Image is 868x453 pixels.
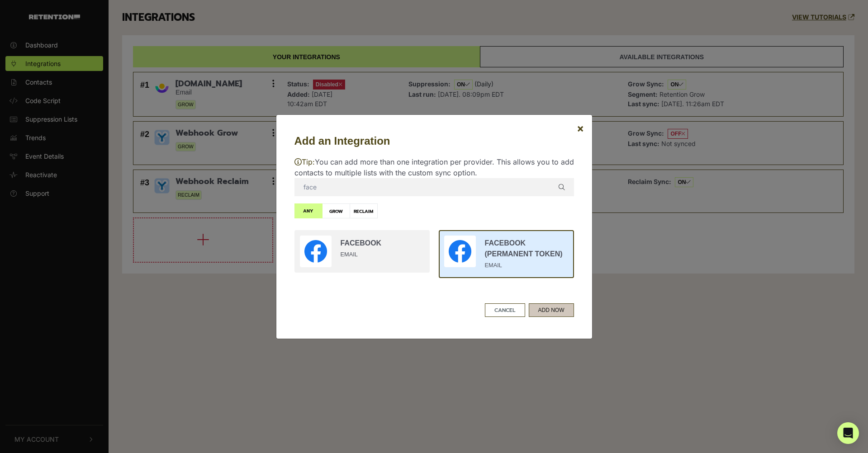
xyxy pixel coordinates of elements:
[294,203,323,218] label: ANY
[322,203,350,218] label: GROW
[294,178,574,196] input: Search integrations
[350,203,378,218] label: RECLAIM
[577,122,584,135] span: ×
[837,422,859,444] div: Open Intercom Messenger
[294,157,315,166] span: Tip:
[294,156,574,178] p: You can add more than one integration per provider. This allows you to add contacts to multiple l...
[569,116,591,141] button: Close
[294,133,574,149] h5: Add an Integration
